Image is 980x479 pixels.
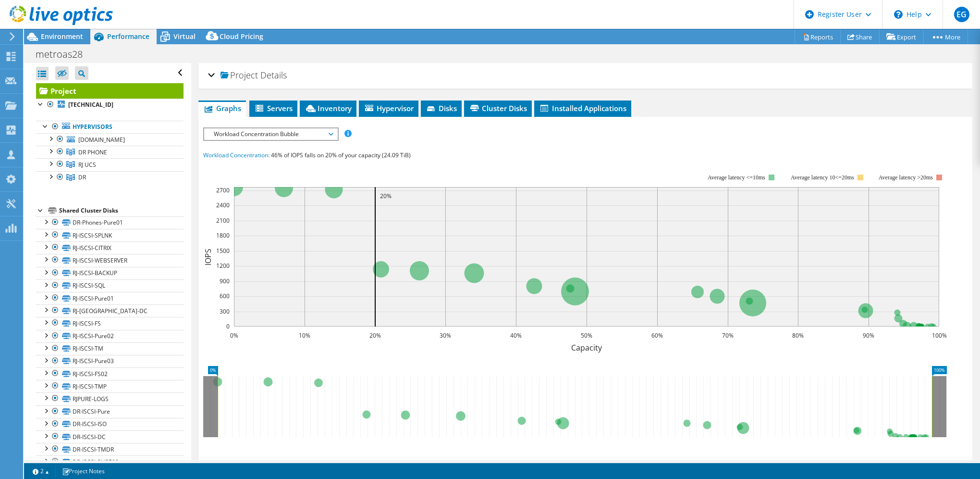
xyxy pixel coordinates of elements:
[651,331,663,340] text: 60%
[879,174,933,181] text: Average latency >20ms
[226,322,230,330] text: 0
[36,241,184,254] a: RJ-ISCSI-CITRIX
[220,71,258,80] span: Project
[271,151,411,159] span: 46% of IOPS falls on 20% of your capacity (24.09 TiB)
[41,32,83,41] span: Environment
[581,331,592,340] text: 50%
[220,307,230,315] text: 300
[36,121,184,133] a: Hypervisors
[36,83,184,99] a: Project
[203,151,269,159] span: Workload Concentration:
[36,405,184,418] a: DR-ISCSI-Pure
[78,161,96,169] span: RJ UCS
[230,331,238,340] text: 0%
[209,128,332,140] span: Workload Concentration Bubble
[722,331,734,340] text: 70%
[260,69,287,81] span: Details
[708,174,765,181] tspan: Average latency <=10ms
[36,380,184,392] a: RJ-ISCSI-TMP
[894,10,903,19] svg: \n
[36,392,184,405] a: RJPURE-LOGS
[440,331,451,340] text: 30%
[36,229,184,241] a: RJ-ISCSI-SPLNK
[792,331,804,340] text: 80%
[36,158,184,171] a: RJ UCS
[36,330,184,342] a: RJ-ISCSI-Pure02
[364,103,414,113] span: Hypervisor
[220,277,230,285] text: 900
[36,292,184,304] a: RJ-ISCSI-Pure01
[59,205,184,216] div: Shared Cluster Disks
[173,32,196,41] span: Virtual
[299,331,310,340] text: 10%
[36,171,184,184] a: DR
[216,216,230,225] text: 2100
[571,342,602,353] text: Capacity
[254,103,293,113] span: Servers
[840,29,880,44] a: Share
[36,443,184,455] a: DR-ISCSI-TMDR
[879,29,924,44] a: Export
[216,247,230,255] text: 1500
[36,342,184,355] a: RJ-ISCSI-TM
[36,430,184,443] a: DR-ISCSI-DC
[369,331,381,340] text: 20%
[791,174,854,181] tspan: Average latency 10<=20ms
[36,355,184,367] a: RJ-ISCSI-Pure03
[78,173,86,181] span: DR
[469,103,527,113] span: Cluster Disks
[26,465,56,477] a: 2
[510,331,522,340] text: 40%
[36,317,184,329] a: RJ-ISCSI-FS
[932,331,947,340] text: 100%
[36,279,184,292] a: RJ-ISCSI-SQL
[539,103,626,113] span: Installed Applications
[36,367,184,380] a: RJ-ISCSI-FS02
[216,262,230,270] text: 1200
[36,267,184,279] a: RJ-ISCSI-BACKUP
[78,136,125,144] span: [DOMAIN_NAME]
[36,133,184,146] a: [DOMAIN_NAME]
[78,148,107,156] span: DR PHONE
[216,186,230,194] text: 2700
[36,146,184,158] a: DR PHONE
[954,7,969,22] span: EG
[36,99,184,111] a: [TECHNICAL_ID]
[216,231,230,239] text: 1800
[36,216,184,229] a: DR-Phones-Pure01
[426,103,457,113] span: Disks
[36,304,184,317] a: RJ-[GEOGRAPHIC_DATA]-DC
[68,101,113,109] b: [TECHNICAL_ID]
[31,49,98,60] h1: metroas28
[220,292,230,300] text: 600
[305,103,352,113] span: Inventory
[203,103,241,113] span: Graphs
[107,32,149,41] span: Performance
[380,192,392,200] text: 20%
[36,455,184,468] a: DR-ISCSI-PURE02
[36,254,184,266] a: RJ-ISCSI-WEBSERVER
[795,29,841,44] a: Reports
[863,331,874,340] text: 90%
[36,418,184,430] a: DR-ISCSI-ISO
[923,29,968,44] a: More
[55,465,111,477] a: Project Notes
[220,32,263,41] span: Cloud Pricing
[203,248,213,265] text: IOPS
[216,201,230,209] text: 2400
